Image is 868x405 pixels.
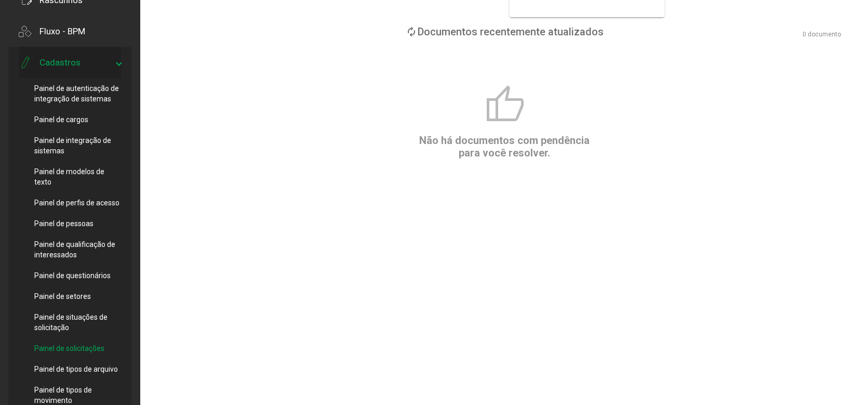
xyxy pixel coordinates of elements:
span: Painel de situações de solicitação [34,312,121,333]
span: Painel de perfis de acesso [34,198,119,208]
mat-icon: thumb_up [483,84,526,126]
mat-icon: loop [405,25,418,38]
mat-expansion-panel-header: Cadastros [19,47,121,78]
span: Painel de setores [34,291,91,302]
div: Cadastros [39,57,81,68]
div: Documentos recentemente atualizados [418,25,604,38]
span: Painel de pessoas [34,218,94,229]
span: Painel de cargos [34,114,88,125]
span: Painel de tipos de arquivo [34,364,118,374]
span: Painel de integração de sistemas [34,135,121,156]
span: Painel de modelos de texto [34,166,121,187]
span: Não há documentos com pendência para você resolver. [419,134,590,159]
span: Painel de questionários [34,270,111,281]
span: Painel de qualificação de interessados [34,239,121,260]
span: Painel de autenticação de integração de sistemas [34,83,121,104]
div: Fluxo - BPM [39,26,85,36]
div: 0 documento [803,31,841,38]
span: Painel de solicitações [34,343,104,354]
